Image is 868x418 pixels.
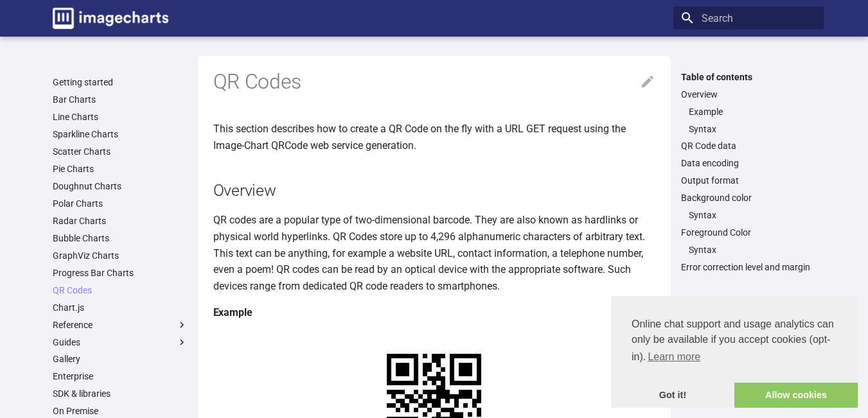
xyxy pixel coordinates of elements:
a: Data encoding [681,157,816,169]
a: Sparkline Charts [53,128,188,140]
a: Pie Charts [53,163,188,175]
a: Overview [681,89,816,100]
div: cookieconsent [611,296,858,408]
a: Doughnut Charts [53,180,188,192]
a: Bar Charts [53,94,188,105]
a: dismiss cookie message [611,383,734,408]
a: learn more about cookies [646,347,702,367]
a: Error correction level and margin [681,261,816,273]
img: logo [53,8,168,29]
a: allow cookies [734,383,858,408]
a: Foreground Color [681,227,816,238]
a: Line Charts [53,111,188,123]
a: Bubble Charts [53,232,188,244]
p: QR codes are a popular type of two-dimensional barcode. They are also known as hardlinks or physi... [213,212,655,294]
span: Online chat support and usage analytics can only be available if you accept cookies (opt-in). [632,317,837,367]
a: Gallery [53,353,188,365]
label: Table of contents [673,71,824,83]
a: Getting started [53,76,188,88]
a: SDK & libraries [53,388,188,399]
a: Output format [681,175,816,186]
a: Example [689,106,816,118]
a: Syntax [689,123,816,135]
p: This section describes how to create a QR Code on the fly with a URL GET request using the Image-... [213,121,655,153]
input: Search [673,6,824,30]
a: Background color [681,192,816,204]
nav: Background color [681,209,816,221]
a: QR Codes [53,284,188,296]
a: GraphViz Charts [53,250,188,261]
a: Image-Charts documentation [48,3,173,34]
a: Syntax [689,209,816,221]
h2: Overview [213,179,655,202]
a: On Premise [53,405,188,417]
a: Progress Bar Charts [53,267,188,279]
nav: Overview [681,106,816,135]
nav: Foreground Color [681,244,816,256]
label: Reference [53,319,188,331]
a: Enterprise [53,370,188,382]
a: Radar Charts [53,215,188,227]
h4: Example [213,304,655,321]
a: Chart.js [53,302,188,313]
label: Guides [53,336,188,348]
a: Polar Charts [53,198,188,209]
nav: Table of contents [673,71,824,274]
a: Syntax [689,244,816,256]
a: Scatter Charts [53,146,188,157]
a: QR Code data [681,140,816,152]
h1: QR Codes [213,69,655,96]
